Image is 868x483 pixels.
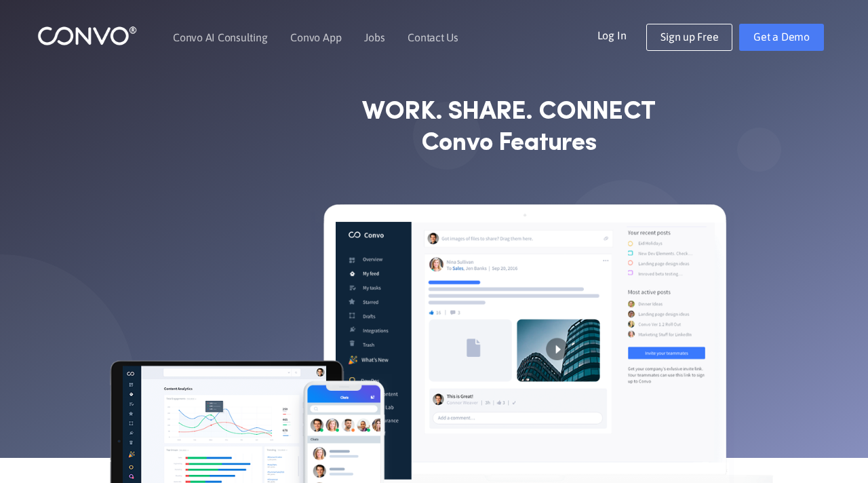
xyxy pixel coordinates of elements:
[37,25,137,46] img: logo_1.png
[362,97,655,159] strong: WORK. SHARE. CONNECT Convo Features
[408,32,458,43] a: Contact Us
[364,32,384,43] a: Jobs
[739,24,824,51] a: Get a Demo
[646,24,732,51] a: Sign up Free
[597,24,647,45] a: Log In
[173,32,267,43] a: Convo AI Consulting
[290,32,341,43] a: Convo App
